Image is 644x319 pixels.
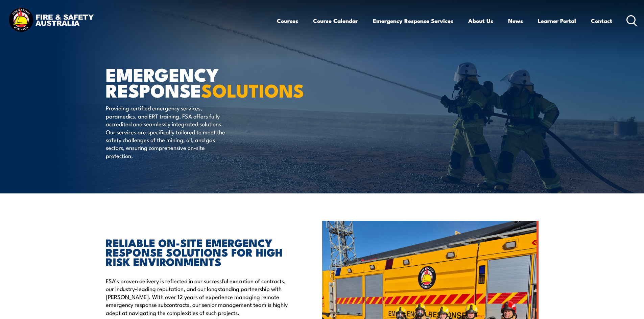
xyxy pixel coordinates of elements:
a: Courses [277,12,298,30]
strong: SOLUTIONS [201,76,304,104]
h1: EMERGENCY RESPONSE [106,66,273,98]
a: Course Calendar [313,12,358,30]
a: News [508,12,523,30]
a: Contact [591,12,612,30]
p: FSA’s proven delivery is reflected in our successful execution of contracts, our industry-leading... [106,277,291,316]
a: Learner Portal [538,12,576,30]
h2: RELIABLE ON-SITE EMERGENCY RESPONSE SOLUTIONS FOR HIGH RISK ENVIRONMENTS [106,238,291,266]
a: About Us [468,12,493,30]
a: Emergency Response Services [373,12,453,30]
p: Providing certified emergency services, paramedics, and ERT training, FSA offers fully accredited... [106,104,229,159]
